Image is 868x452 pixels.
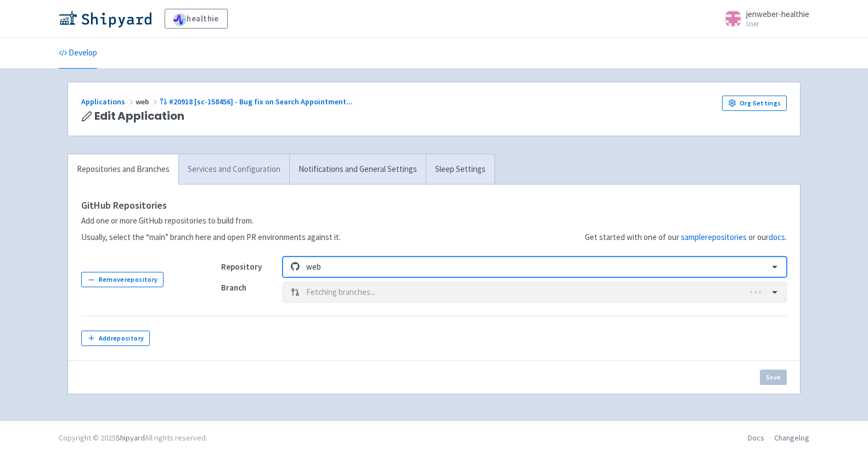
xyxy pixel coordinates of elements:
[59,432,207,444] div: Copyright © 2025 All rights reserved.
[59,10,151,27] img: Shipyard logo
[760,370,787,385] button: Save
[221,282,246,293] strong: Branch
[136,97,160,107] span: web
[289,154,426,185] a: Notifications and General Settings
[81,215,341,227] p: Add one or more GitHub repositories to build from.
[165,9,228,29] a: healthie
[718,10,809,27] a: jenweber-healthie User
[160,97,354,107] a: #20918 [sc-158456] - Bug fix on Search Appointment...
[746,9,809,19] span: jenweber-healthie
[81,272,164,287] button: Removerepository
[681,232,747,242] a: samplerepositories
[774,433,809,443] a: Changelog
[59,38,97,69] a: Develop
[748,433,764,443] a: Docs
[116,433,145,443] a: Shipyard
[81,97,136,107] a: Applications
[169,97,353,107] span: #20918 [sc-158456] - Bug fix on Search Appointment ...
[178,154,289,185] a: Services and Configuration
[426,154,494,185] a: Sleep Settings
[769,232,785,242] a: docs
[585,231,787,244] p: Get started with one of our or our .
[81,231,341,244] p: Usually, select the “main” branch here and open PR environments against it.
[81,331,150,346] button: Addrepository
[722,96,787,111] a: Org Settings
[94,110,184,122] span: Edit Application
[221,261,262,272] strong: Repository
[68,154,178,185] a: Repositories and Branches
[81,199,167,211] strong: GitHub Repositories
[746,20,809,27] small: User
